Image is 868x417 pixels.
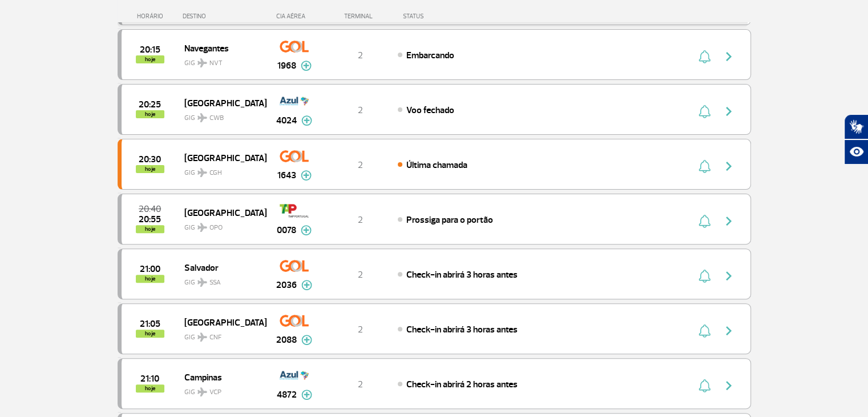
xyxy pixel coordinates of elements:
[277,59,296,73] span: 1968
[722,379,736,392] img: seta-direita-painel-voo.svg
[197,58,207,67] img: destiny_airplane.svg
[301,225,312,235] img: mais-info-painel-voo.svg
[266,13,323,20] div: CIA AÉREA
[699,214,710,228] img: sino-painel-voo.svg
[844,114,868,139] button: Abrir tradutor de língua de sinais.
[136,384,164,392] span: hoje
[301,280,312,290] img: mais-info-painel-voo.svg
[406,269,518,280] span: Check-in abrirá 3 horas antes
[276,333,297,347] span: 2088
[276,114,297,127] span: 4024
[358,159,363,171] span: 2
[397,13,490,20] div: STATUS
[136,225,164,233] span: hoje
[358,214,363,226] span: 2
[844,139,868,165] button: Abrir recursos assistivos.
[406,214,493,226] span: Prossiga para o portão
[136,165,164,173] span: hoje
[139,155,161,163] span: 2025-09-26 20:30:00
[140,375,159,383] span: 2025-09-26 21:10:00
[209,278,221,288] span: SSA
[406,105,454,116] span: Voo fechado
[140,46,160,54] span: 2025-09-26 20:15:00
[184,260,257,275] span: Salvador
[136,110,164,118] span: hoje
[184,162,257,178] span: GIG
[209,387,221,398] span: VCP
[301,115,312,126] img: mais-info-painel-voo.svg
[209,113,224,123] span: CWB
[844,114,868,165] div: Plugin de acessibilidade da Hand Talk.
[184,216,257,233] span: GIG
[197,278,207,287] img: destiny_airplane.svg
[184,370,257,384] span: Campinas
[301,335,312,345] img: mais-info-painel-voo.svg
[136,330,164,338] span: hoje
[699,159,710,173] img: sino-painel-voo.svg
[184,271,257,288] span: GIG
[183,13,266,20] div: DESTINO
[277,388,297,402] span: 4872
[722,324,736,338] img: seta-direita-painel-voo.svg
[197,387,207,396] img: destiny_airplane.svg
[722,159,736,173] img: seta-direita-painel-voo.svg
[139,101,161,109] span: 2025-09-26 20:25:00
[184,95,257,110] span: [GEOGRAPHIC_DATA]
[209,168,222,178] span: CGH
[184,52,257,69] span: GIG
[406,324,518,335] span: Check-in abrirá 3 horas antes
[209,332,221,343] span: CNF
[722,105,736,118] img: seta-direita-painel-voo.svg
[699,105,710,118] img: sino-painel-voo.svg
[184,205,257,220] span: [GEOGRAPHIC_DATA]
[139,205,161,213] span: 2025-09-26 20:40:00
[197,113,207,122] img: destiny_airplane.svg
[184,326,257,343] span: GIG
[358,269,363,280] span: 2
[136,55,164,63] span: hoje
[197,332,207,342] img: destiny_airplane.svg
[699,324,710,338] img: sino-painel-voo.svg
[722,214,736,228] img: seta-direita-painel-voo.svg
[209,223,223,233] span: OPO
[358,50,363,61] span: 2
[301,61,312,71] img: mais-info-painel-voo.svg
[184,107,257,123] span: GIG
[406,379,518,390] span: Check-in abrirá 2 horas antes
[184,150,257,165] span: [GEOGRAPHIC_DATA]
[301,170,312,181] img: mais-info-painel-voo.svg
[699,50,710,63] img: sino-painel-voo.svg
[277,169,296,182] span: 1643
[197,223,207,232] img: destiny_airplane.svg
[140,320,160,328] span: 2025-09-26 21:05:00
[184,381,257,398] span: GIG
[277,223,296,237] span: 0078
[209,58,223,69] span: NVT
[699,379,710,392] img: sino-painel-voo.svg
[301,390,312,400] img: mais-info-painel-voo.svg
[358,324,363,335] span: 2
[722,269,736,283] img: seta-direita-painel-voo.svg
[406,50,454,61] span: Embarcando
[406,159,467,171] span: Última chamada
[323,13,397,20] div: TERMINAL
[121,13,183,20] div: HORÁRIO
[699,269,710,283] img: sino-painel-voo.svg
[197,168,207,177] img: destiny_airplane.svg
[358,105,363,116] span: 2
[139,215,161,223] span: 2025-09-26 20:55:00
[140,265,160,273] span: 2025-09-26 21:00:00
[184,41,257,55] span: Navegantes
[136,275,164,283] span: hoje
[184,315,257,330] span: [GEOGRAPHIC_DATA]
[722,50,736,63] img: seta-direita-painel-voo.svg
[358,379,363,390] span: 2
[276,278,297,292] span: 2036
